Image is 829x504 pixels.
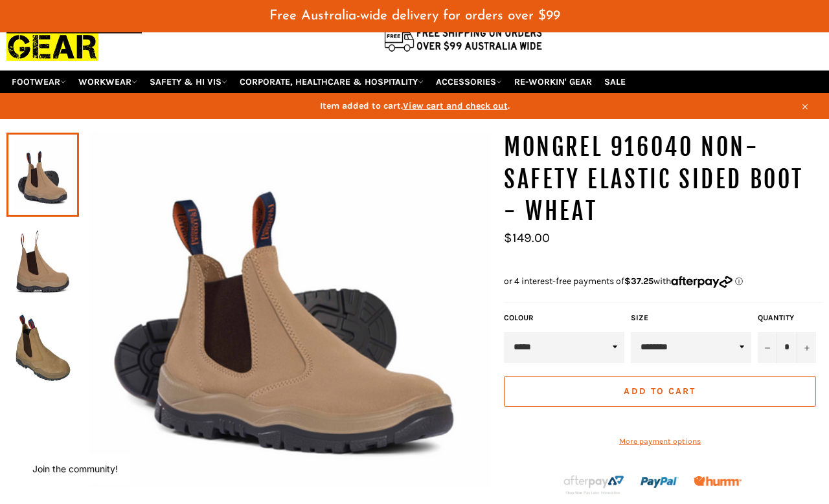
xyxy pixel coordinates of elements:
[32,463,118,474] button: Join the community!
[599,71,631,93] a: SALE
[504,230,550,245] span: $149.00
[641,463,679,501] img: paypal.png
[79,131,491,487] img: MONGREL 916040 Non-Safety Elastic Sided Boot - Wheat - Workin' Gear
[509,71,597,93] a: RE-WORKIN' GEAR
[234,71,429,93] a: CORPORATE, HEALTHCARE & HOSPITALITY
[6,100,823,112] span: Item added to cart. .
[144,71,233,93] a: SAFETY & HI VIS
[758,312,816,323] label: Quantity
[431,71,507,93] a: ACCESSORIES
[382,26,544,53] img: Flat $9.95 shipping Australia wide
[694,476,742,486] img: Humm_core_logo_RGB-01_300x60px_small_195d8312-4386-4de7-b182-0ef9b6303a37.png
[504,436,816,447] a: More payment options
[269,9,560,23] span: Free Australia-wide delivery for orders over $99
[758,332,777,363] button: Reduce item quantity by one
[624,386,696,397] span: Add to Cart
[13,312,73,384] img: MONGREL 916040 NON-SAFETY ELASTIC SIDED BOOT - WHEAT - Workin' Gear
[797,332,816,363] button: Increase item quantity by one
[504,376,816,407] button: Add to Cart
[504,312,624,323] label: COLOUR
[562,474,626,496] img: Afterpay-Logo-on-dark-bg_large.png
[504,131,823,228] h1: MONGREL 916040 Non-Safety Elastic Sided Boot - Wheat
[13,226,73,297] img: MONGREL 916040 NON-SAFETY ELASTIC SIDED BOOT - WHEAT - Workin' Gear
[73,71,142,93] a: WORKWEAR
[6,71,71,93] a: FOOTWEAR
[403,100,508,111] span: View cart and check out
[6,93,823,118] a: Item added to cart.View cart and check out.
[631,312,751,323] label: Size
